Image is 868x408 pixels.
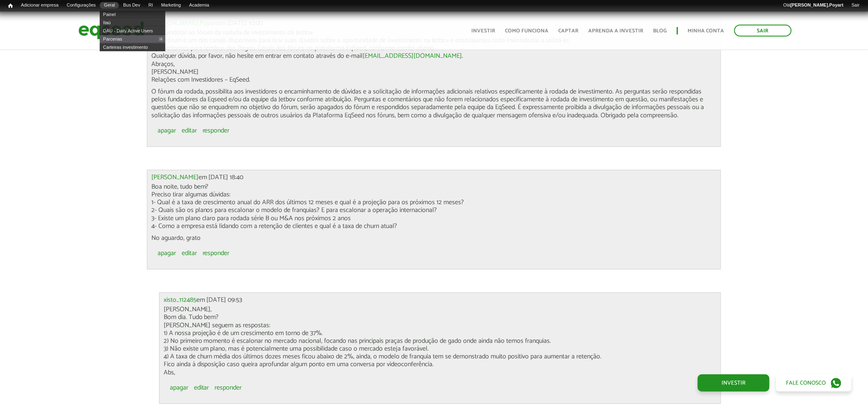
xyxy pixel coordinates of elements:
strong: [PERSON_NAME].Poyart [790,2,843,7]
a: Início [4,2,17,10]
a: Adicionar empresa [17,2,63,9]
a: [EMAIL_ADDRESS][DOMAIN_NAME] [363,53,462,59]
span: em [DATE] 09:53 [164,294,242,305]
a: RI [144,2,157,9]
a: Geral [100,2,119,9]
p: No aguardo, grato [151,234,717,242]
a: Painel [100,10,165,18]
span: em [DATE] 18:40 [151,172,244,183]
a: editar [182,128,197,134]
a: apagar [170,385,188,391]
a: Investir [472,28,496,34]
a: Blog [653,28,667,34]
p: [PERSON_NAME], Bom dia. Tudo bem? [PERSON_NAME] seguem as respostas: 1) A nossa projeção é de um ... [164,305,717,376]
a: xisto_112485 [164,297,196,303]
a: apagar [158,250,176,257]
a: editar [182,250,197,257]
a: Marketing [157,2,185,9]
a: responder [215,385,242,391]
a: editar [194,385,209,391]
a: Minha conta [688,28,724,34]
a: responder [203,250,230,257]
a: Aprenda a investir [589,28,644,34]
a: Olá[PERSON_NAME].Poyart [779,2,848,9]
p: Bem-vindo(a) ao fórum da rodada de investimento da Jetbov. Esse fórum é um dos canais disponíveis... [151,29,717,84]
a: Academia [185,2,213,9]
a: Bus Dev [119,2,144,9]
img: EqSeed [78,20,144,41]
a: [PERSON_NAME] [151,174,199,181]
a: Configurações [63,2,100,9]
a: responder [203,128,230,134]
a: Sair [847,2,864,9]
a: Sair [734,25,792,36]
a: Fale conosco [776,374,852,392]
a: Captar [559,28,579,34]
a: Como funciona [505,28,549,34]
span: Início [8,3,13,9]
a: Investir [698,374,770,392]
p: Boa noite, tudo bem? Preciso tirar algumas dúvidas: 1- Qual é a taxa de crescimento anual do ARR ... [151,183,717,230]
a: apagar [158,128,176,134]
p: O fórum da rodada, possibilita aos investidores o encaminhamento de dúvidas e a solicitação de in... [151,88,717,119]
